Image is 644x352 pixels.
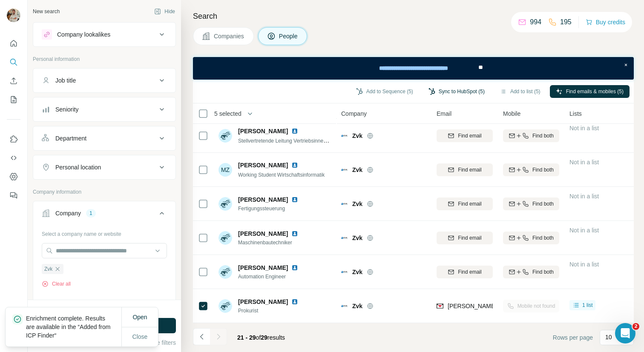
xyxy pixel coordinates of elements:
span: Working Student Wirtschaftsinformatik [238,172,325,178]
span: 5 selected [214,109,241,118]
button: Department [33,128,175,149]
span: [PERSON_NAME][EMAIL_ADDRESS][DOMAIN_NAME] [448,303,598,309]
img: LinkedIn logo [291,196,298,203]
span: Company [341,109,367,118]
span: Find email [458,132,481,140]
span: [PERSON_NAME] [238,127,288,135]
div: Department [55,134,86,143]
img: Avatar [218,299,232,313]
img: LinkedIn logo [291,128,298,135]
button: Company lookalikes [33,24,175,45]
iframe: Banner [193,57,634,80]
button: Enrich CSV [7,73,20,89]
button: Job title [33,70,175,91]
div: Job title [55,76,76,85]
div: MZ [218,163,232,177]
button: Personal location [33,157,175,177]
button: Find both [503,129,559,142]
img: Logo of Zvk [341,132,348,139]
button: Use Surfe API [7,150,20,166]
span: Find both [532,234,554,242]
img: LinkedIn logo [291,230,298,237]
img: Logo of Zvk [341,166,348,173]
span: of [256,334,261,341]
span: Find both [532,200,554,208]
h4: Search [193,10,634,22]
div: Personal location [55,163,101,172]
span: Find both [532,132,554,140]
span: Find emails & mobiles (5) [566,88,624,95]
span: Find email [458,268,481,276]
span: Lists [569,109,582,118]
div: 9910 search results remaining [70,305,139,313]
span: 2 [632,323,639,330]
span: Not in a list [569,261,599,268]
button: Company1 [33,203,175,227]
p: Personal information [33,55,176,63]
img: Logo of Zvk [341,200,348,207]
button: Buy credits [586,16,625,28]
img: Avatar [218,197,232,211]
span: Open [132,314,147,321]
button: My lists [7,92,20,107]
button: Find both [503,163,559,176]
span: Find email [458,200,481,208]
span: [PERSON_NAME] [238,161,288,169]
img: LinkedIn logo [291,264,298,271]
p: Company information [33,188,176,196]
span: People [279,32,299,40]
div: Select a company name or website [42,227,167,238]
span: Zvk [352,200,362,208]
button: Feedback [7,188,20,203]
span: Zvk [352,302,362,310]
button: Use Surfe on LinkedIn [7,132,20,147]
span: Zvk [352,234,362,242]
button: Clear all [42,280,71,288]
button: Seniority [33,99,175,120]
span: Find email [458,234,481,242]
button: Sync to HubSpot (5) [423,85,491,98]
button: Add to list (5) [494,85,546,98]
button: Find email [437,197,493,210]
span: Find email [458,166,481,174]
button: Dashboard [7,169,20,184]
span: Fertigungssteuerung [238,205,302,212]
span: Prokurist [238,307,302,315]
div: Company lookalikes [57,30,110,39]
p: 10 [605,333,612,341]
img: Logo of Zvk [341,235,348,241]
span: Not in a list [569,193,599,200]
p: 195 [560,17,572,27]
button: Hide [148,5,181,18]
p: Enrichment complete. Results are available in the “Added from ICP Finder“ [26,314,121,340]
span: [PERSON_NAME] [238,263,288,272]
div: Seniority [55,105,78,114]
span: Mobile [503,109,520,118]
span: Stellvertretende Leitung Vertriebsinnendienst [238,137,340,144]
span: results [237,334,285,341]
span: 29 [261,334,267,341]
img: Avatar [7,9,20,22]
span: [PERSON_NAME] [238,195,288,204]
div: Company [55,209,81,217]
button: Find email [437,129,493,142]
span: Not in a list [569,227,599,234]
button: Find email [437,266,493,278]
span: Zvk [352,132,362,140]
iframe: Intercom live chat [615,323,635,343]
img: provider findymail logo [437,302,443,310]
button: Find emails & mobiles (5) [550,85,630,98]
button: Quick start [7,36,20,51]
span: 21 - 29 [237,334,256,341]
div: 1 [86,209,96,217]
button: Find email [437,232,493,244]
button: Close [126,329,154,344]
span: Rows per page [553,333,593,342]
span: Zvk [44,265,52,273]
button: Navigate to previous page [193,328,210,345]
span: Automation Engineer [238,273,302,280]
span: Zvk [352,268,362,276]
span: Maschinenbautechniker [238,239,302,246]
img: Avatar [218,129,232,143]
